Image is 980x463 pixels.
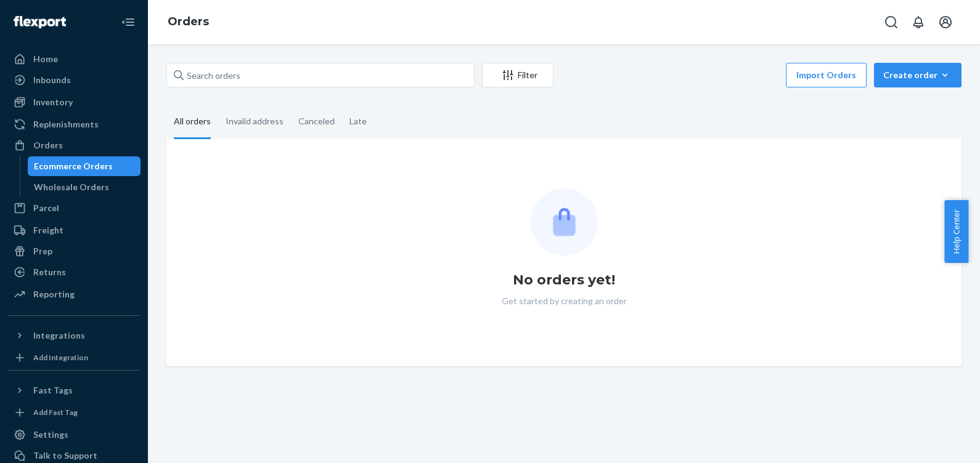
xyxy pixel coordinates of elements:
div: Filter [483,69,553,81]
div: Add Fast Tag [33,407,78,417]
div: Fast Tags [33,384,73,397]
ol: breadcrumbs [158,4,219,40]
button: Help Center [944,200,968,263]
div: Replenishments [33,118,99,131]
a: Replenishments [7,115,141,134]
div: Returns [33,266,66,278]
div: Ecommerce Orders [34,160,113,172]
div: Add Integration [33,352,88,363]
div: Settings [33,429,68,441]
a: Home [7,49,141,69]
p: Get started by creating an order [502,295,627,307]
button: Open notifications [906,10,931,34]
a: Settings [7,425,141,445]
a: Wholesale Orders [28,177,141,197]
a: Prep [7,241,141,261]
div: Canceled [298,105,335,137]
button: Filter [482,63,553,87]
div: Inventory [33,96,73,108]
div: Late [349,105,367,137]
div: Wholesale Orders [34,181,109,193]
button: Open account menu [933,10,958,34]
button: Create order [874,63,962,87]
button: Fast Tags [7,380,141,400]
button: Integrations [7,326,141,345]
div: All orders [174,105,211,139]
a: Add Integration [7,350,141,365]
button: Close Navigation [116,10,141,34]
div: Inbounds [33,74,71,86]
a: Freight [7,220,141,240]
button: Import Orders [786,63,867,87]
a: Returns [7,262,141,282]
button: Open Search Box [879,10,904,34]
h1: No orders yet! [513,270,615,290]
div: Create order [883,69,952,81]
div: Talk to Support [33,449,97,462]
img: Empty list [531,188,598,256]
div: Orders [33,139,63,151]
div: Parcel [33,202,59,214]
a: Orders [7,135,141,155]
div: Reporting [33,288,75,300]
a: Orders [168,15,209,28]
a: Add Fast Tag [7,405,141,420]
input: Search orders [166,63,475,87]
div: Integrations [33,329,85,342]
a: Ecommerce Orders [28,156,141,176]
img: Flexport logo [14,16,66,28]
a: Reporting [7,284,141,304]
div: Invalid address [226,105,284,137]
a: Parcel [7,198,141,218]
a: Inbounds [7,70,141,90]
div: Prep [33,245,52,257]
a: Inventory [7,92,141,112]
div: Freight [33,224,63,236]
div: Home [33,53,58,65]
